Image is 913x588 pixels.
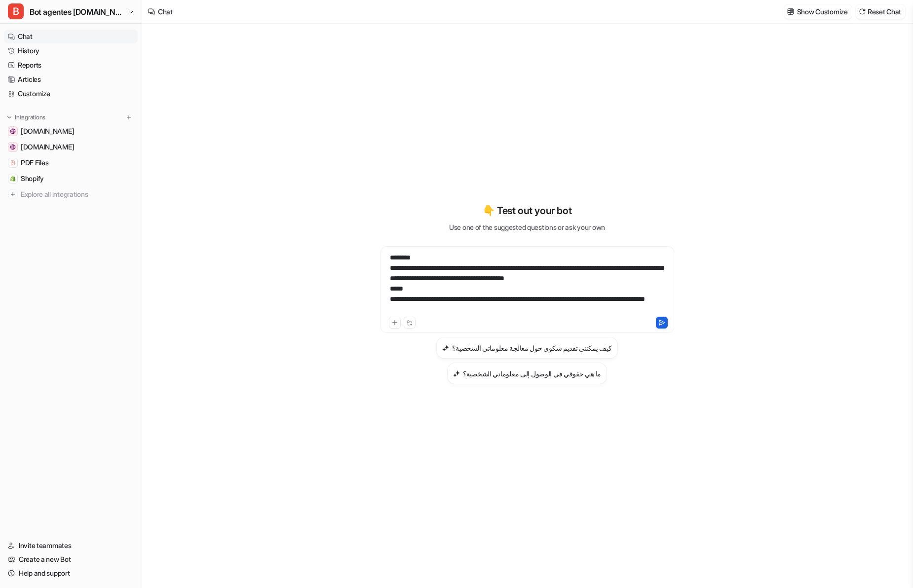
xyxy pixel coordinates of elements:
[4,58,138,72] a: Reports
[449,222,605,232] p: Use one of the suggested questions or ask your own
[10,176,16,182] img: Shopify
[453,370,460,377] img: ما هي حقوقي في الوصول إلى معلوماتي الشخصية؟
[21,142,74,152] span: [DOMAIN_NAME]
[8,189,18,199] img: explore all integrations
[4,87,138,101] a: Customize
[4,172,138,185] a: ShopifyShopify
[4,539,138,552] a: Invite teammates
[10,128,16,134] img: handwashbasin.com
[452,343,611,353] h3: كيف يمكنني تقديم شكوى حول معالجة معلوماتي الشخصية؟
[787,8,794,15] img: customize
[4,566,138,580] a: Help and support
[463,368,601,379] h3: ما هي حقوقي في الوصول إلى معلوماتي الشخصية؟
[8,3,24,19] span: B
[21,126,74,136] span: [DOMAIN_NAME]
[4,187,138,201] a: Explore all integrations
[4,552,138,566] a: Create a new Bot
[4,156,138,170] a: PDF FilesPDF Files
[10,144,16,150] img: www.lioninox.com
[10,160,16,166] img: PDF Files
[21,158,48,168] span: PDF Files
[436,337,617,359] button: كيف يمكنني تقديم شكوى حول معالجة معلوماتي الشخصية؟كيف يمكنني تقديم شكوى حول معالجة معلوماتي الشخصية؟
[784,4,852,19] button: Show Customize
[6,114,13,121] img: expand menu
[4,30,138,43] a: Chat
[797,6,848,17] p: Show Customize
[447,363,607,384] button: ما هي حقوقي في الوصول إلى معلوماتي الشخصية؟ما هي حقوقي في الوصول إلى معلوماتي الشخصية؟
[30,5,125,19] span: Bot agentes [DOMAIN_NAME]
[125,114,132,121] img: menu_add.svg
[856,4,905,19] button: Reset Chat
[859,8,866,15] img: reset
[15,113,45,121] p: Integrations
[4,44,138,58] a: History
[4,140,138,154] a: www.lioninox.com[DOMAIN_NAME]
[21,174,44,184] span: Shopify
[442,344,449,352] img: كيف يمكنني تقديم شكوى حول معالجة معلوماتي الشخصية؟
[4,112,48,122] button: Integrations
[483,203,571,218] p: 👇 Test out your bot
[4,73,138,86] a: Articles
[4,124,138,138] a: handwashbasin.com[DOMAIN_NAME]
[158,6,173,17] div: Chat
[21,186,134,202] span: Explore all integrations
